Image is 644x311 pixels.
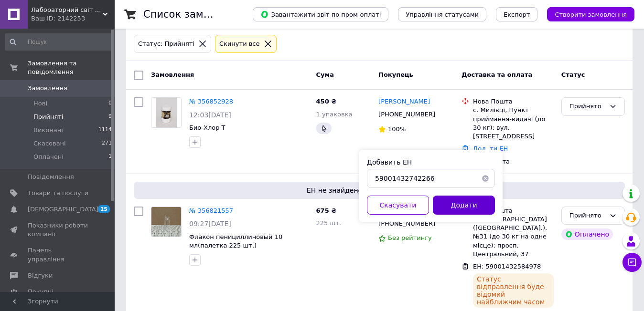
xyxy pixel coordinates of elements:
span: Замовлення та повідомлення [28,59,115,76]
a: Био-Хлор Т [189,124,225,131]
div: Оплачено [561,228,613,240]
span: Товари та послуги [28,189,88,197]
span: Повідомлення [28,173,74,181]
h1: Список замовлень [143,9,240,20]
span: 0 [108,99,112,108]
img: Фото товару [156,98,177,127]
span: Створити замовлення [555,11,627,18]
span: ЕН: 59001432584978 [473,263,541,270]
div: Післяплата [473,157,554,166]
span: Покупці [28,288,54,296]
span: 225 шт. [316,219,342,227]
span: 675 ₴ [316,207,337,214]
span: Виконані [33,126,63,135]
span: 09:27[DATE] [189,220,231,228]
span: 9 [108,113,112,121]
span: 1114 [98,126,112,135]
span: Відгуки [28,271,53,280]
img: Фото товару [151,207,181,237]
button: Чат з покупцем [623,253,642,272]
div: Прийнято [569,102,605,112]
span: Статус [561,71,585,78]
a: № 356852928 [189,98,233,105]
div: с. Милівці, Пункт приймання-видачі (до 30 кг): вул. [STREET_ADDRESS] [473,106,554,141]
button: Управління статусами [398,7,486,21]
a: Фото товару [151,207,182,237]
button: Очистить [476,169,495,188]
span: 1 упаковка [316,111,353,118]
span: Cума [316,71,334,78]
button: Завантажити звіт по пром-оплаті [253,7,388,21]
span: Скасовані [33,139,66,148]
span: Оплачені [33,153,64,161]
span: 450 ₴ [316,98,337,105]
span: Панель управління [28,246,88,263]
span: 100% [388,125,406,133]
a: [PERSON_NAME] [378,97,430,106]
div: Нова Пошта [473,97,554,106]
span: Управління статусами [406,11,479,18]
span: 15 [98,205,110,213]
div: Прийнято [569,211,605,221]
button: Створити замовлення [547,7,634,21]
div: м. [GEOGRAPHIC_DATA] ([GEOGRAPHIC_DATA].), №31 (до 30 кг на одне місце): просп. Центральний, 37 [473,215,554,259]
span: Замовлення [151,71,194,78]
span: Лабораторний світ ЛТД [31,6,103,14]
span: Доставка та оплата [462,71,532,78]
div: Ваш ID: 2142253 [31,14,115,23]
span: Покупець [378,71,413,78]
span: Нові [33,99,47,108]
a: Створити замовлення [537,10,634,18]
span: Завантажити звіт по пром-оплаті [260,10,381,19]
label: Добавить ЕН [367,158,412,166]
div: Статус відправлення буде відомий найближчим часом [473,273,554,308]
span: 271 [102,139,112,148]
span: Прийняті [33,113,63,121]
span: Без рейтингу [388,234,432,241]
div: Cкинути все [217,39,262,49]
a: Фото товару [151,97,182,128]
div: Статус: Прийняті [136,39,196,49]
a: № 356821557 [189,207,233,214]
span: Експорт [504,11,530,18]
span: Замовлення [28,84,67,93]
button: Експорт [496,7,538,21]
span: ЕН не знайдено, або вона була видалена [138,186,621,195]
a: Флакон пенициллиновый 10 мл(палетка 225 шт.) [189,233,282,249]
span: [DEMOGRAPHIC_DATA] [28,205,98,214]
input: Пошук [5,33,113,51]
span: [PHONE_NUMBER] [378,220,435,227]
button: Додати [433,196,495,215]
div: Нова Пошта [473,207,554,215]
a: Додати ЕН [473,145,508,152]
span: 1 [108,153,112,161]
span: [PHONE_NUMBER] [378,111,435,118]
span: Показники роботи компанії [28,221,88,238]
span: 12:03[DATE] [189,111,231,119]
button: Скасувати [367,196,429,215]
